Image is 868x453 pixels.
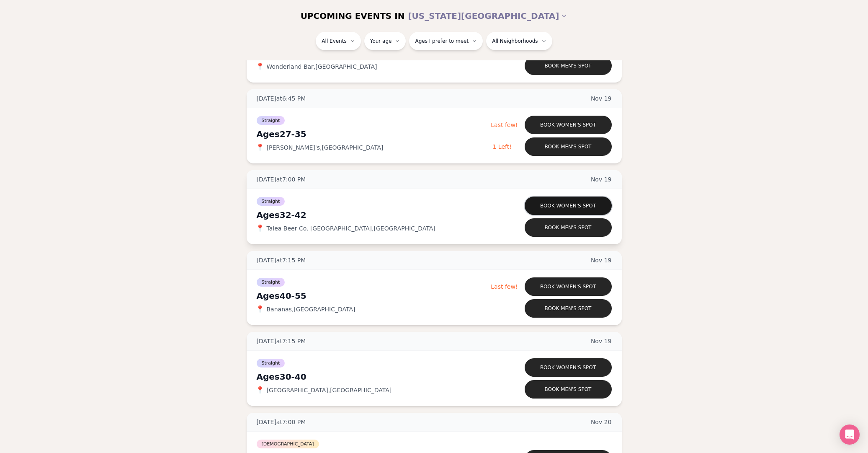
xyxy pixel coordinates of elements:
span: All Neighborhoods [492,38,538,44]
span: Last few! [491,122,518,128]
span: Straight [257,116,285,125]
span: [DEMOGRAPHIC_DATA] [257,440,319,448]
button: Book men's spot [525,137,612,156]
span: 📍 [257,306,263,313]
span: Straight [257,359,285,368]
span: Your age [370,38,392,44]
span: Nov 19 [591,337,612,345]
button: Book women's spot [525,197,612,215]
button: Book women's spot [525,277,612,296]
span: Straight [257,197,285,206]
span: Nov 19 [591,256,612,264]
span: Wonderland Bar , [GEOGRAPHIC_DATA] [267,62,377,71]
span: All Events [322,38,346,44]
button: All Neighborhoods [486,32,552,50]
button: Book men's spot [525,299,612,318]
span: Last few! [491,283,518,290]
span: UPCOMING EVENTS IN [301,10,405,22]
button: Book women's spot [525,116,612,134]
span: 📍 [257,387,263,393]
button: Book men's spot [525,218,612,237]
span: Straight [257,278,285,287]
span: Bananas , [GEOGRAPHIC_DATA] [267,305,355,313]
span: [DATE] at 7:15 PM [257,337,306,345]
button: Book men's spot [525,57,612,75]
span: [DATE] at 7:00 PM [257,175,306,184]
div: Ages 40-55 [257,290,491,302]
span: 1 Left! [493,143,512,150]
span: [DATE] at 6:45 PM [257,94,306,103]
button: All Events [316,32,361,50]
button: Ages I prefer to meet [409,32,483,50]
button: Book women's spot [525,358,612,377]
div: Ages 32-42 [257,209,493,221]
div: Ages 30-40 [257,371,493,383]
button: [US_STATE][GEOGRAPHIC_DATA] [408,7,567,25]
span: Talea Beer Co. [GEOGRAPHIC_DATA] , [GEOGRAPHIC_DATA] [267,224,435,233]
span: 📍 [257,225,263,232]
span: [PERSON_NAME]'s , [GEOGRAPHIC_DATA] [267,143,384,152]
span: [DATE] at 7:15 PM [257,256,306,264]
span: Ages I prefer to meet [415,38,469,44]
span: Nov 19 [591,175,612,184]
span: [DATE] at 7:00 PM [257,418,306,426]
span: Nov 20 [591,418,612,426]
button: Your age [364,32,406,50]
span: 📍 [257,63,263,70]
div: Ages 27-35 [257,128,491,140]
span: 📍 [257,144,263,151]
button: Book men's spot [525,380,612,399]
span: [GEOGRAPHIC_DATA] , [GEOGRAPHIC_DATA] [267,386,392,394]
div: Open Intercom Messenger [840,425,860,445]
span: Nov 19 [591,94,612,103]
